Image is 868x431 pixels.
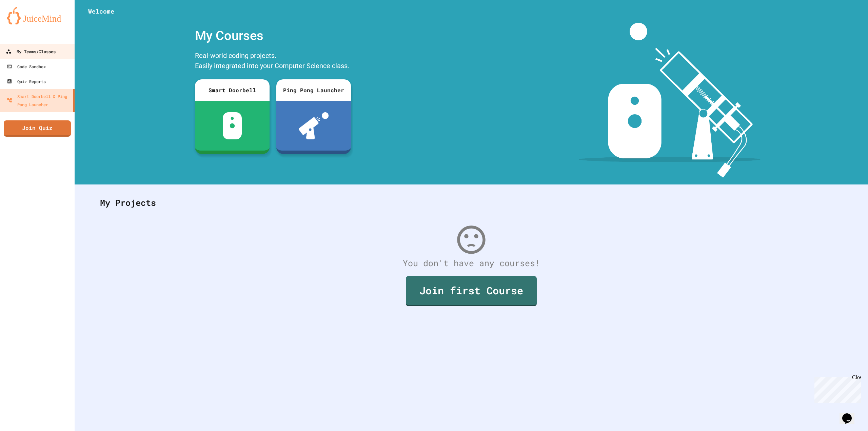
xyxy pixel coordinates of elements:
[93,257,849,270] div: You don't have any courses!
[276,79,351,101] div: Ping Pong Launcher
[406,276,537,306] a: Join first Course
[7,92,71,109] div: Smart Doorbell & Ping Pong Launcher
[223,112,242,139] img: sdb-white.svg
[7,77,46,85] div: Quiz Reports
[812,374,861,403] iframe: chat widget
[195,79,270,101] div: Smart Doorbell
[4,120,71,137] a: Join Quiz
[7,62,46,71] div: Code Sandbox
[840,404,861,424] iframe: chat widget
[579,23,761,178] img: banner-image-my-projects.png
[3,3,47,43] div: Chat with us now!Close
[7,7,68,24] img: logo-orange.svg
[192,49,354,74] div: Real-world coding projects. Easily integrated into your Computer Science class.
[192,23,354,49] div: My Courses
[93,190,849,216] div: My Projects
[6,47,56,56] div: My Teams/Classes
[299,112,329,139] img: ppl-with-ball.png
